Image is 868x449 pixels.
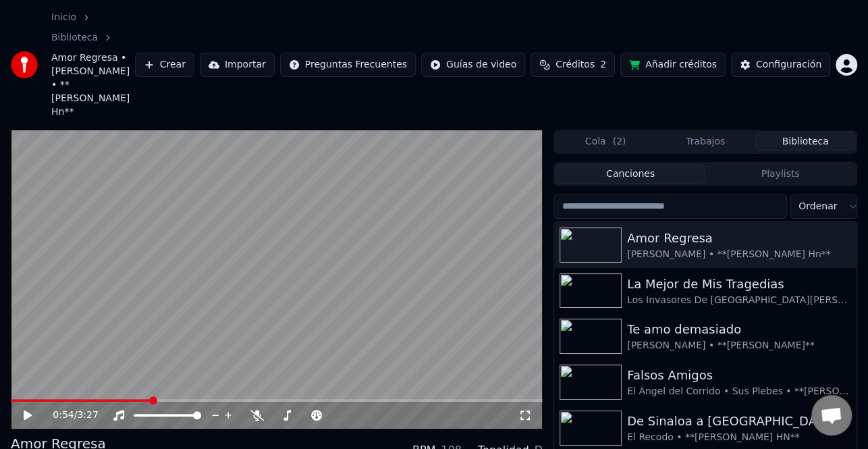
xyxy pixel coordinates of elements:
button: Importar [200,53,275,77]
button: Playlists [705,164,855,184]
button: Cola [555,132,655,151]
a: Inicio [51,11,76,24]
span: Amor Regresa • [PERSON_NAME] • **[PERSON_NAME] Hn** [51,51,135,119]
button: Añadir créditos [620,53,726,77]
a: Biblioteca [51,31,98,45]
div: [PERSON_NAME] • **[PERSON_NAME] Hn** [627,248,851,261]
span: Ordenar [798,200,837,213]
div: La Mejor de Mis Tragedias [627,275,851,294]
span: 0:54 [53,408,74,422]
div: El Recodo • **[PERSON_NAME] HN** [627,431,851,444]
button: Trabajos [655,132,755,151]
a: Chat abierto [811,395,852,435]
button: Biblioteca [755,132,855,151]
div: Te amo demasiado [627,320,851,339]
img: youka [11,51,38,78]
div: Amor Regresa [627,229,851,248]
div: / [53,408,85,422]
div: De Sinaloa a [GEOGRAPHIC_DATA] [627,412,851,431]
div: El Ángel del Corrido • Sus Plebes • **[PERSON_NAME] Hn** [627,385,851,398]
button: Canciones [555,164,705,184]
button: Configuración [731,53,830,77]
nav: breadcrumb [51,11,135,119]
span: 3:27 [77,408,98,422]
div: [PERSON_NAME] • **[PERSON_NAME]** [627,339,851,352]
span: 2 [600,58,606,72]
div: Falsos Amigos [627,366,851,385]
button: Crear [135,53,194,77]
button: Preguntas Frecuentes [280,53,416,77]
div: Configuración [756,58,821,72]
button: Créditos2 [531,53,615,77]
span: Créditos [555,58,595,72]
span: ( 2 ) [612,135,626,149]
div: Los Invasores De [GEOGRAPHIC_DATA][PERSON_NAME] • **[PERSON_NAME] Hn** [627,294,851,307]
button: Guías de video [421,53,525,77]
